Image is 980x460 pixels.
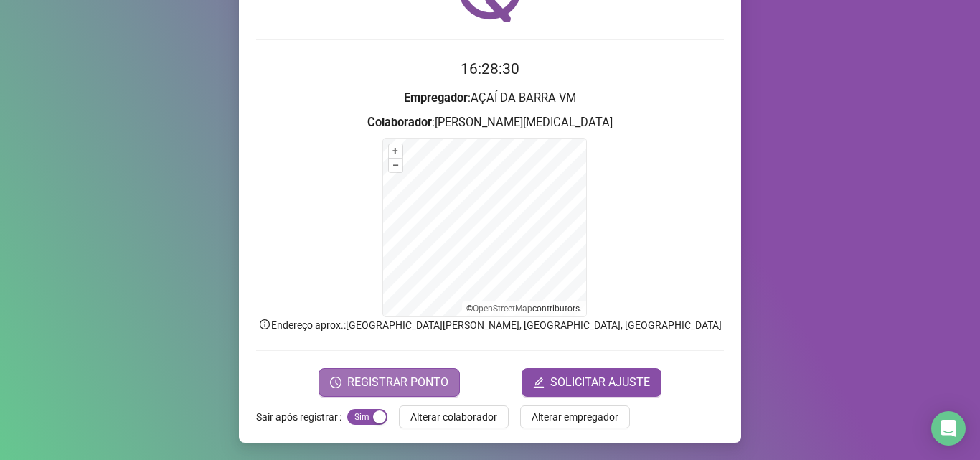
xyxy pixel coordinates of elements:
[410,409,497,425] span: Alterar colaborador
[258,318,271,331] span: info-circle
[256,405,347,428] label: Sair após registrar
[461,60,519,78] time: 16:28:30
[389,159,402,172] button: –
[256,113,724,132] h3: : [PERSON_NAME][MEDICAL_DATA]
[550,374,650,391] span: SOLICITAR AJUSTE
[256,317,724,333] p: Endereço aprox. : [GEOGRAPHIC_DATA][PERSON_NAME], [GEOGRAPHIC_DATA], [GEOGRAPHIC_DATA]
[404,91,468,105] strong: Empregador
[532,409,618,425] span: Alterar empregador
[533,377,545,388] span: edit
[367,116,432,129] strong: Colaborador
[931,411,966,446] div: Open Intercom Messenger
[389,144,402,158] button: +
[520,405,630,428] button: Alterar empregador
[473,304,532,314] a: OpenStreetMap
[522,368,661,397] button: editSOLICITAR AJUSTE
[466,304,582,314] li: © contributors.
[347,374,448,391] span: REGISTRAR PONTO
[330,377,341,388] span: clock-circle
[399,405,509,428] button: Alterar colaborador
[319,368,460,397] button: REGISTRAR PONTO
[256,89,724,108] h3: : AÇAÍ DA BARRA VM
